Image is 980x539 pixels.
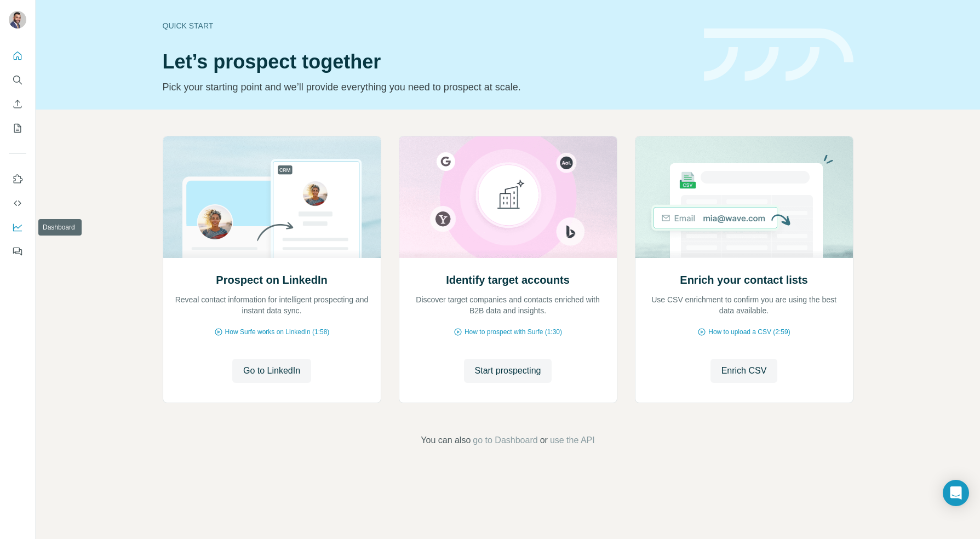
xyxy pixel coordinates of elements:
[446,272,570,288] h2: Identify target accounts
[9,46,26,66] button: Quick start
[465,327,562,337] span: How to prospect with Surfe (1:30)
[225,327,330,337] span: How Surfe works on LinkedIn (1:58)
[9,217,26,237] button: Dashboard
[710,359,778,383] button: Enrich CSV
[550,434,595,447] button: use the API
[708,327,790,337] span: How to upload a CSV (2:59)
[163,20,691,31] div: Quick start
[680,272,807,288] h2: Enrich your contact lists
[540,434,548,447] span: or
[174,294,370,316] p: Reveal contact information for intelligent prospecting and instant data sync.
[704,28,853,82] img: banner
[9,94,26,114] button: Enrich CSV
[399,136,617,258] img: Identify target accounts
[9,118,26,138] button: My lists
[9,169,26,189] button: Use Surfe on LinkedIn
[943,480,969,506] div: Open Intercom Messenger
[473,434,537,447] button: go to Dashboard
[646,294,842,316] p: Use CSV enrichment to confirm you are using the best data available.
[163,136,381,258] img: Prospect on LinkedIn
[9,70,26,90] button: Search
[475,364,541,377] span: Start prospecting
[232,359,311,383] button: Go to LinkedIn
[9,193,26,213] button: Use Surfe API
[9,11,26,28] img: Avatar
[721,364,767,377] span: Enrich CSV
[243,364,300,377] span: Go to LinkedIn
[410,294,606,316] p: Discover target companies and contacts enriched with B2B data and insights.
[635,136,853,258] img: Enrich your contact lists
[163,51,691,73] h1: Let’s prospect together
[163,79,691,95] p: Pick your starting point and we’ll provide everything you need to prospect at scale.
[9,242,26,261] button: Feedback
[421,434,471,447] span: You can also
[464,359,552,383] button: Start prospecting
[216,272,327,288] h2: Prospect on LinkedIn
